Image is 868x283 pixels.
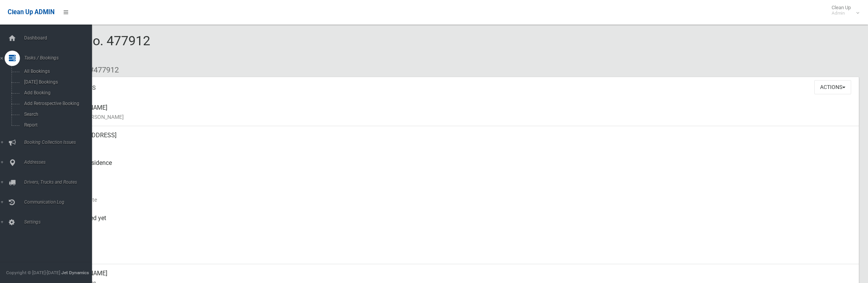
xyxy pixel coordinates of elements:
[22,199,98,205] span: Communication Log
[832,10,851,16] small: Admin
[61,237,853,264] div: [DATE]
[22,79,91,85] span: [DATE] Bookings
[61,99,853,126] div: [PERSON_NAME]
[84,63,119,77] li: #477912
[22,69,91,74] span: All Bookings
[22,101,91,106] span: Add Retrospective Booking
[61,209,853,237] div: Not collected yet
[22,140,98,145] span: Booking Collection Issues
[61,154,853,181] div: Front of Residence
[61,181,853,209] div: [DATE]
[61,140,853,149] small: Address
[61,112,853,122] small: Name of [PERSON_NAME]
[6,270,60,275] span: Copyright © [DATE]-[DATE]
[22,179,98,185] span: Drivers, Trucks and Routes
[828,5,858,16] span: Clean Up
[22,112,91,117] span: Search
[61,250,853,260] small: Zone
[61,223,853,232] small: Collected At
[22,219,98,225] span: Settings
[34,33,150,63] span: Booking No. 477912
[61,126,853,154] div: [STREET_ADDRESS]
[814,80,851,94] button: Actions
[22,55,98,61] span: Tasks / Bookings
[61,270,89,275] strong: Jet Dynamics
[22,122,91,128] span: Report
[61,195,853,204] small: Collection Date
[22,90,91,95] span: Add Booking
[61,168,853,177] small: Pickup Point
[22,160,98,165] span: Addresses
[8,8,54,16] span: Clean Up ADMIN
[22,35,98,41] span: Dashboard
